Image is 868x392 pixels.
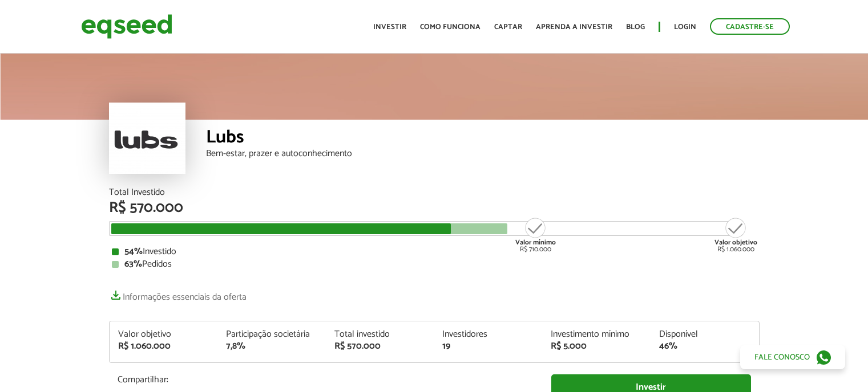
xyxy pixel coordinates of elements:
strong: Valor objetivo [714,237,757,248]
div: R$ 570.000 [109,201,760,215]
a: Fale conosco [740,345,845,369]
div: Investimento mínimo [551,330,642,339]
div: Total investido [334,330,426,339]
img: EqSeed [81,11,172,42]
div: Investidores [442,330,534,339]
div: R$ 5.000 [551,342,642,351]
div: 7,8% [226,342,317,351]
a: Investir [373,23,406,31]
a: Aprenda a investir [536,23,612,31]
div: Lubs [206,128,760,149]
a: Login [674,23,696,31]
a: Cadastre-se [710,18,790,35]
a: Blog [626,23,645,31]
div: Bem-estar, prazer e autoconhecimento [206,149,760,158]
div: Disponível [659,330,750,339]
div: R$ 1.060.000 [714,217,757,253]
div: R$ 570.000 [334,342,426,351]
strong: 63% [124,256,142,272]
p: Compartilhar: [118,374,534,385]
div: Investido [112,247,757,256]
a: Como funciona [420,23,481,31]
div: R$ 710.000 [514,217,557,253]
div: Valor objetivo [118,330,209,339]
div: R$ 1.060.000 [118,342,209,351]
div: 46% [659,342,750,351]
div: Total Investido [109,188,760,197]
a: Informações essenciais da oferta [109,286,247,302]
div: Pedidos [112,260,757,269]
strong: Valor mínimo [515,237,556,248]
div: Participação societária [226,330,317,339]
a: Captar [494,23,522,31]
div: 19 [442,342,534,351]
strong: 54% [124,244,143,259]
